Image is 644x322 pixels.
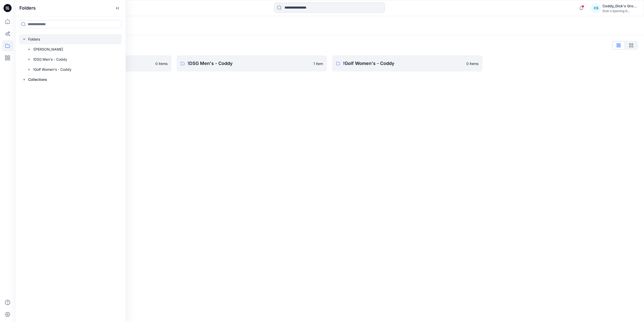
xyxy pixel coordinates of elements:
a: !DSG Men's - Coddy1 item [177,55,327,71]
p: !DSG Men's - Coddy [188,60,310,67]
p: 0 items [466,61,478,66]
a: !Golf Women's - Coddy0 items [332,55,482,71]
p: Collections [28,77,47,83]
div: Coddy_Dick's Group [602,3,638,9]
p: !Golf Women's - Coddy [343,60,463,67]
p: 0 items [155,61,168,66]
div: CS [591,4,600,13]
p: 1 item [313,61,323,66]
div: Dick's Sporting G... [602,9,638,13]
